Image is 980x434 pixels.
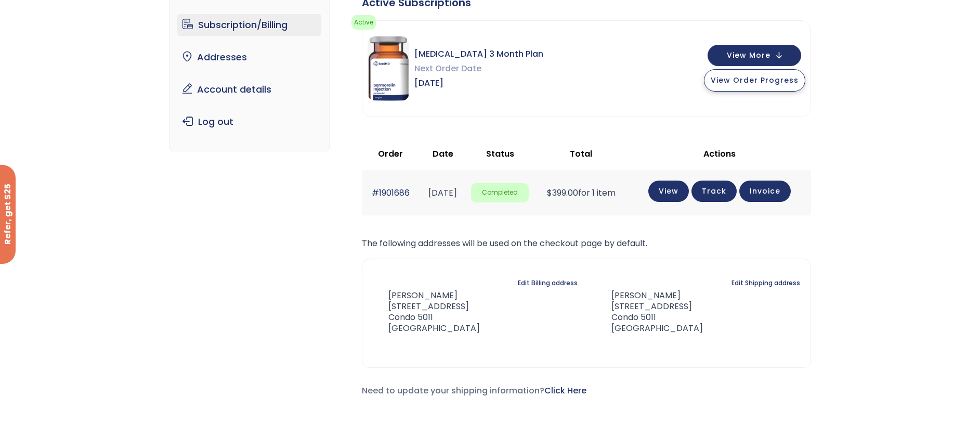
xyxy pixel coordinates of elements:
[704,69,805,92] button: View Order Progress
[362,385,586,397] span: Need to update your shipping information?
[362,236,811,251] p: The following addresses will be used on the checkout page by default.
[471,183,528,202] span: Completed
[177,79,321,100] a: Account details
[534,170,629,215] td: for 1 item
[177,14,321,36] a: Subscription/Billing
[691,181,737,202] a: Track
[414,76,543,91] span: [DATE]
[703,148,736,160] span: Actions
[547,187,578,199] span: 399.00
[547,187,552,199] span: $
[708,45,801,66] button: View More
[372,187,410,199] a: #1901686
[177,46,321,68] a: Addresses
[544,385,586,397] a: Click Here
[373,290,480,334] address: [PERSON_NAME] [STREET_ADDRESS] Condo 5011 [GEOGRAPHIC_DATA]
[486,148,514,160] span: Status
[727,52,770,59] span: View More
[378,148,403,160] span: Order
[177,111,321,133] a: Log out
[368,36,409,101] img: Sermorelin 3 Month Plan
[414,61,543,76] span: Next Order Date
[711,75,799,85] span: View Order Progress
[433,148,453,160] span: Date
[731,276,800,290] a: Edit Shipping address
[351,15,376,30] span: Active
[428,187,457,199] time: [DATE]
[648,181,689,202] a: View
[414,47,543,61] span: [MEDICAL_DATA] 3 Month Plan
[739,181,791,202] a: Invoice
[595,290,703,334] address: [PERSON_NAME] [STREET_ADDRESS] Condo 5011 [GEOGRAPHIC_DATA]
[570,148,592,160] span: Total
[518,276,578,290] a: Edit Billing address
